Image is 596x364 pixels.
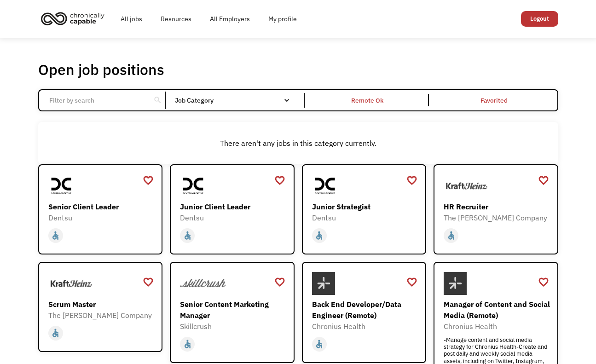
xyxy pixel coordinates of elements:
a: home [38,8,111,29]
a: All Employers [201,4,259,34]
div: HR Recruiter [444,201,550,212]
a: Logout [521,11,558,27]
div: accessible [446,229,456,243]
div: Dentsu [180,212,287,223]
div: accessible [183,337,192,351]
div: Manager of Content and Social Media (Remote) [444,299,550,321]
a: The Kraft Heinz CompanyHR RecruiterThe [PERSON_NAME] Companyaccessible [434,164,558,254]
img: Dentsu [48,174,75,197]
a: All jobs [111,4,151,34]
div: accessible [314,229,324,243]
div: Back End Developer/Data Engineer (Remote) [312,299,419,321]
input: Filter by search [44,92,146,109]
a: Chronius HealthBack End Developer/Data Engineer (Remote)Chronius Healthaccessible [302,262,427,363]
div: Senior Client Leader [48,201,155,212]
img: Chronius Health [312,272,335,295]
img: Dentsu [312,174,339,197]
a: favorite_border [406,173,417,187]
a: favorite_border [406,275,417,289]
a: favorite_border [274,173,285,187]
div: accessible [51,229,60,243]
a: Remote Ok [305,90,431,110]
a: DentsuSenior Client LeaderDentsuaccessible [38,164,163,254]
div: Chronius Health [444,321,550,332]
a: favorite_border [274,275,285,289]
img: Dentsu [180,174,207,197]
div: search [153,93,162,107]
a: favorite_border [538,275,549,289]
div: accessible [314,337,324,351]
div: The [PERSON_NAME] Company [48,310,155,321]
img: The Kraft Heinz Company [444,174,490,197]
div: The [PERSON_NAME] Company [444,212,550,223]
div: accessible [51,326,60,340]
img: Chronius Health [444,272,467,295]
a: Resources [151,4,201,34]
div: Remote Ok [351,95,383,106]
a: favorite_border [143,173,154,187]
form: Email Form [38,89,558,111]
a: My profile [259,4,306,34]
div: Skillcrush [180,321,287,332]
img: Skillcrush [180,272,226,295]
div: Senior Content Marketing Manager [180,299,287,321]
div: Chronius Health [312,321,419,332]
a: favorite_border [538,173,549,187]
a: Favorited [431,90,557,110]
div: Dentsu [48,212,155,223]
div: There aren't any jobs in this category currently. [43,138,554,149]
h1: Open job positions [38,60,164,79]
div: Job Category [175,93,299,108]
a: favorite_border [143,275,154,289]
div: Dentsu [312,212,419,223]
div: accessible [183,229,192,243]
div: Scrum Master [48,299,155,310]
a: SkillcrushSenior Content Marketing ManagerSkillcrushaccessible [170,262,295,363]
a: The Kraft Heinz CompanyScrum MasterThe [PERSON_NAME] Companyaccessible [38,262,163,352]
img: The Kraft Heinz Company [48,272,94,295]
div: -Manage content and social media strategy for Chronius Health-Create and post daily and weekly so... [444,336,550,364]
div: Job Category [175,97,299,104]
a: DentsuJunior Client LeaderDentsuaccessible [170,164,295,254]
div: Junior Client Leader [180,201,287,212]
a: DentsuJunior StrategistDentsuaccessible [302,164,427,254]
img: Chronically Capable logo [38,8,107,29]
div: Junior Strategist [312,201,419,212]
